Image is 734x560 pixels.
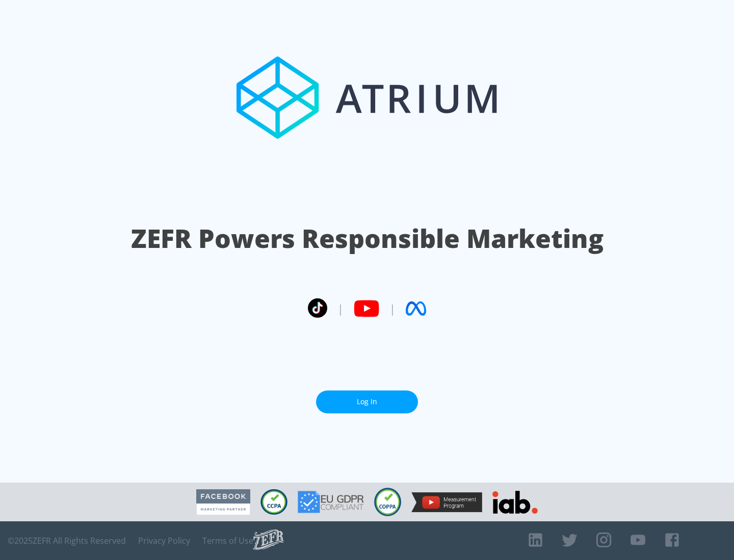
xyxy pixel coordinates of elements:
a: Privacy Policy [138,536,190,546]
img: GDPR Compliant [298,491,364,513]
img: Facebook Marketing Partner [196,489,250,515]
img: IAB [492,491,538,514]
span: © 2025 ZEFR All Rights Reserved [8,536,126,546]
span: | [337,301,344,316]
a: Terms of Use [202,536,253,546]
img: COPPA Compliant [374,488,401,516]
img: YouTube Measurement Program [411,492,482,512]
span: | [389,301,396,316]
img: CCPA Compliant [260,489,287,515]
h1: ZEFR Powers Responsible Marketing [131,221,604,256]
a: Log In [316,390,418,413]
